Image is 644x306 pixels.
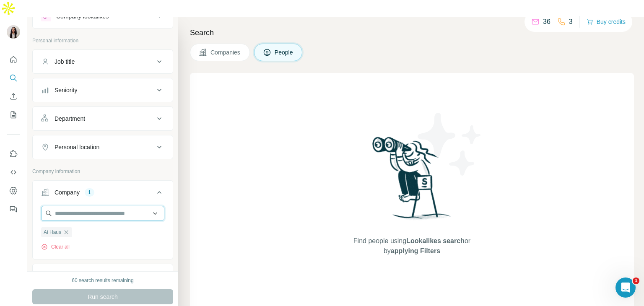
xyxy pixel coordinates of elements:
[32,168,173,175] p: Company information
[7,202,20,217] button: Feedback
[33,182,173,206] button: Company1
[33,266,173,286] button: Industry
[7,107,20,122] button: My lists
[32,37,173,44] p: Personal information
[55,143,99,151] div: Personal location
[633,277,639,284] span: 1
[587,16,626,28] button: Buy credits
[44,228,61,236] span: Ai Haus
[33,80,173,100] button: Seniority
[275,48,294,57] span: People
[72,277,133,284] div: 60 search results remaining
[615,277,636,298] iframe: Intercom live chat
[210,48,241,57] span: Companies
[7,25,20,39] img: Avatar
[85,189,94,196] div: 1
[7,70,20,86] button: Search
[55,188,80,197] div: Company
[7,89,20,104] button: Enrich CSV
[190,27,634,39] h4: Search
[345,236,479,256] span: Find people using or by
[391,247,440,254] span: applying Filters
[33,137,173,157] button: Personal location
[33,52,173,72] button: Job title
[7,52,20,67] button: Quick start
[55,86,77,94] div: Seniority
[543,17,551,27] p: 36
[7,146,20,161] button: Use Surfe on LinkedIn
[33,109,173,129] button: Department
[55,57,75,66] div: Job title
[369,135,456,228] img: Surfe Illustration - Woman searching with binoculars
[7,183,20,198] button: Dashboard
[569,17,573,27] p: 3
[7,165,20,180] button: Use Surfe API
[55,114,85,123] div: Department
[406,237,465,244] span: Lookalikes search
[412,106,488,182] img: Surfe Illustration - Stars
[41,243,70,251] button: Clear all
